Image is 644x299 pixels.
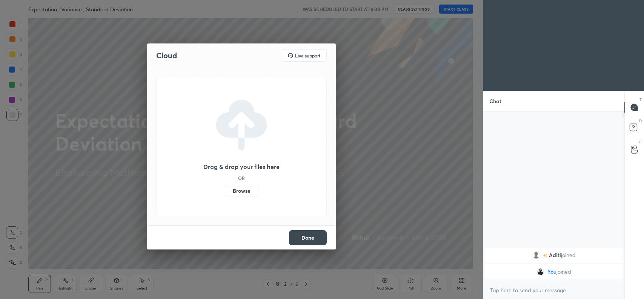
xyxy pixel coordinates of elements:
[561,252,576,258] span: joined
[556,269,571,275] span: joined
[295,53,320,58] h5: Live support
[203,164,280,170] h3: Drag & drop your files here
[532,251,540,259] img: default.png
[483,246,624,281] div: grid
[238,176,245,180] h5: OR
[537,268,544,276] img: e00dc300a4f7444a955e410797683dbd.jpg
[639,139,642,145] p: G
[547,269,556,275] span: You
[156,51,177,60] h2: Cloud
[483,91,507,111] p: Chat
[549,252,561,258] span: Aditi
[289,230,327,245] button: Done
[639,97,642,102] p: T
[639,118,642,124] p: D
[543,254,547,258] img: no-rating-badge.077c3623.svg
